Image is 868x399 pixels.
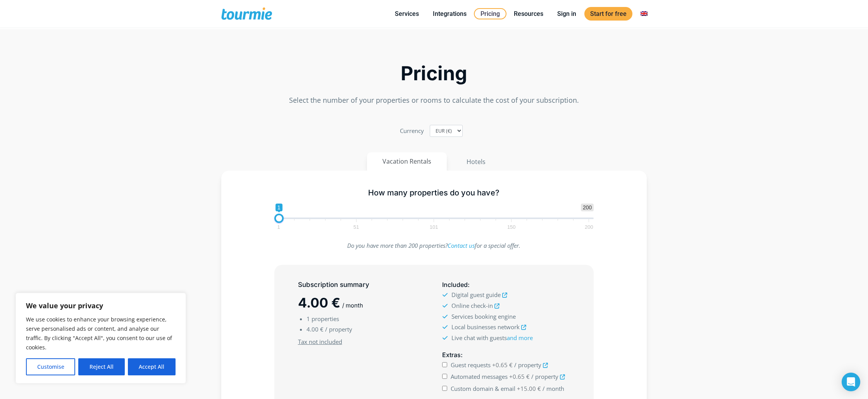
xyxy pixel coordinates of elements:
span: 1 [276,204,282,211]
button: Hotels [451,152,501,171]
span: 1 [276,225,281,229]
button: Accept All [128,358,176,375]
span: 101 [429,225,439,229]
span: 200 [584,225,594,229]
button: Customise [26,358,75,375]
a: Sign in [551,9,582,19]
span: / property [514,361,541,369]
p: Select the number of your properties or rooms to calculate the cost of your subscription. [221,95,647,105]
span: Live chat with guests [451,334,533,342]
h5: : [442,350,570,360]
span: Online check-in [451,302,493,309]
button: Vacation Rentals [367,152,447,171]
a: Pricing [474,8,506,19]
span: Custom domain & email [451,385,515,392]
span: Extras [442,351,461,359]
h2: Pricing [221,64,647,83]
button: Reject All [78,358,124,375]
span: 150 [506,225,517,229]
span: +15.00 € [517,385,541,392]
span: Services booking engine [451,313,516,320]
span: 4.00 € [298,295,340,311]
span: Automated messages [451,373,508,380]
a: and more [507,334,533,342]
span: / property [325,325,352,333]
span: 200 [581,204,594,211]
span: Local businesses network [451,323,520,331]
div: Open Intercom Messenger [842,373,860,391]
u: Tax not included [298,338,342,345]
span: 1 [307,315,310,323]
span: 4.00 € [307,325,324,333]
span: +0.65 € [492,361,513,369]
span: / month [542,385,564,392]
h5: : [442,280,570,290]
a: Services [389,9,425,19]
span: / property [531,373,558,380]
a: Resources [508,9,549,19]
a: Integrations [427,9,472,19]
span: properties [312,315,339,323]
span: Included [442,281,468,288]
span: 51 [352,225,360,229]
span: Guest requests [451,361,491,369]
p: We value your privacy [26,301,176,310]
a: Switch to [635,9,653,19]
span: +0.65 € [509,373,530,380]
a: Contact us [448,242,475,249]
a: Start for free [584,7,632,21]
span: Digital guest guide [451,291,501,299]
span: / month [342,302,363,309]
p: Do you have more than 200 properties? for a special offer. [274,240,594,251]
h5: How many properties do you have? [274,188,594,198]
h5: Subscription summary [298,280,426,290]
p: We use cookies to enhance your browsing experience, serve personalised ads or content, and analys... [26,315,176,352]
label: Currency [400,126,424,136]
